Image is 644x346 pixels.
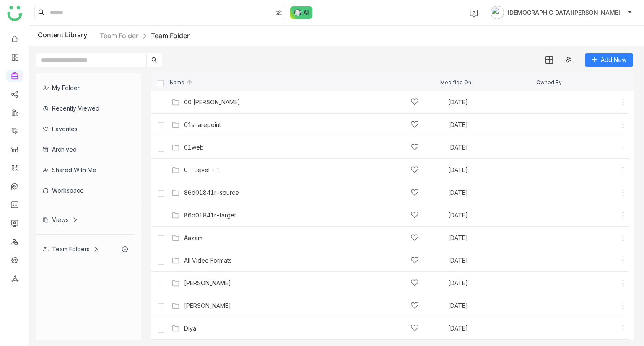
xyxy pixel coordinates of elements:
div: My Folder [36,77,135,98]
span: [DEMOGRAPHIC_DATA][PERSON_NAME] [507,8,621,17]
img: ask-buddy-normal.svg [290,6,313,19]
img: Folder [171,279,180,287]
img: help.svg [470,9,478,18]
div: Views [43,216,78,223]
div: [DATE] [448,167,535,173]
div: [DATE] [448,212,535,218]
a: 0 - Level - 1 [184,167,220,173]
a: 00 [PERSON_NAME] [184,99,240,106]
div: [DATE] [448,258,535,263]
span: Owned By [536,80,562,85]
img: Folder [171,121,180,129]
div: Content Library [38,31,190,41]
div: Favorites [36,119,135,139]
a: 01web [184,144,204,151]
img: Folder [171,234,180,242]
img: grid.svg [545,56,553,64]
img: avatar [491,6,504,19]
a: Team Folder [100,31,138,40]
button: [DEMOGRAPHIC_DATA][PERSON_NAME] [489,6,634,19]
a: 86d01841r-source [184,189,239,196]
div: [DATE] [448,303,535,309]
div: Team Folders [43,245,99,253]
div: Archived [36,139,135,160]
img: Folder [171,143,180,152]
img: Folder [171,188,180,197]
span: Name [170,80,193,85]
a: Team Folder [151,31,190,40]
div: Shared with me [36,160,135,180]
span: Modified On [440,80,471,85]
img: Folder [171,256,180,265]
div: [DATE] [448,280,535,286]
img: Folder [171,211,180,219]
img: search-type.svg [275,10,282,16]
img: Folder [171,302,180,310]
button: Add New [585,53,633,67]
a: [PERSON_NAME] [184,280,231,287]
img: Folder [171,324,180,333]
img: arrow-up.svg [186,79,193,85]
a: [PERSON_NAME] [184,302,231,309]
img: logo [7,6,22,21]
a: All Video Formats [184,257,232,264]
div: [DATE] [448,235,535,241]
div: [DATE] [448,99,535,105]
a: Diya [184,325,196,332]
a: 01sharepoint [184,121,221,128]
div: Recently Viewed [36,98,135,119]
span: Add New [601,55,626,65]
div: [DATE] [448,325,535,331]
div: [DATE] [448,145,535,150]
div: [DATE] [448,122,535,128]
div: Workspace [36,180,135,201]
a: Aazam [184,235,203,241]
a: 86d01841r-target [184,212,236,219]
img: Folder [171,166,180,174]
img: Folder [171,98,180,106]
div: [DATE] [448,190,535,196]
